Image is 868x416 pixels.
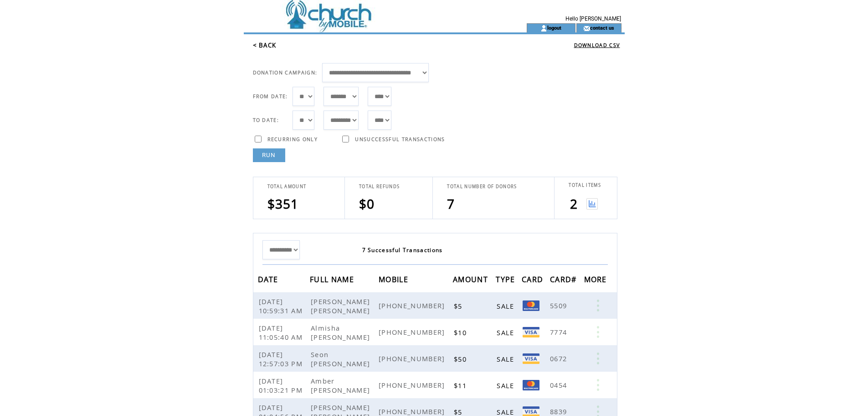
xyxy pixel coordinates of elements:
[550,272,579,289] span: CARD#
[253,41,277,49] a: < BACK
[497,328,516,337] span: SALE
[310,272,356,289] span: FULL NAME
[496,276,517,282] a: TYPE
[253,148,285,162] a: RUN
[259,297,305,315] span: [DATE] 10:59:31 AM
[583,25,590,32] img: contact_us_icon.gif
[496,272,517,289] span: TYPE
[550,327,569,337] span: 7774
[584,272,609,289] span: MORE
[379,407,447,416] span: [PHONE_NUMBER]
[311,323,372,342] span: Almisha [PERSON_NAME]
[590,25,614,31] a: contact us
[523,353,539,364] img: Visa
[454,381,469,390] span: $11
[550,301,569,310] span: 5509
[379,380,447,390] span: [PHONE_NUMBER]
[311,297,372,315] span: [PERSON_NAME] [PERSON_NAME]
[447,184,517,190] span: TOTAL NUMBER OF DONORS
[259,323,305,342] span: [DATE] 11:05:40 AM
[523,327,539,337] img: Visa
[379,301,447,310] span: [PHONE_NUMBER]
[497,354,516,363] span: SALE
[586,198,598,210] img: View graph
[570,195,578,212] span: 2
[522,272,545,289] span: CARD
[311,350,372,368] span: Seon [PERSON_NAME]
[540,25,547,32] img: account_icon.gif
[453,272,490,289] span: AMOUNT
[569,182,601,188] span: TOTAL ITEMS
[454,301,465,311] span: $5
[359,195,375,212] span: $0
[253,117,279,123] span: TO DATE:
[454,354,469,363] span: $50
[355,136,445,142] span: UNSUCCESSFUL TRANSACTIONS
[453,276,490,282] a: AMOUNT
[550,407,569,416] span: 8839
[497,301,516,311] span: SALE
[454,328,469,337] span: $10
[310,276,356,282] a: FULL NAME
[267,136,318,142] span: RECURRING ONLY
[253,69,318,76] span: DONATION CAMPAIGN:
[379,327,447,337] span: [PHONE_NUMBER]
[523,300,539,311] img: Mastercard
[311,376,372,395] span: Amber [PERSON_NAME]
[267,184,307,190] span: TOTAL AMOUNT
[259,350,305,368] span: [DATE] 12:57:03 PM
[379,272,411,289] span: MOBILE
[565,16,621,22] span: Hello [PERSON_NAME]
[550,276,579,282] a: CARD#
[379,276,411,282] a: MOBILE
[522,276,545,282] a: CARD
[379,354,447,363] span: [PHONE_NUMBER]
[547,25,561,31] a: logout
[258,276,281,282] a: DATE
[258,272,281,289] span: DATE
[362,246,443,254] span: 7 Successful Transactions
[574,42,620,48] a: DOWNLOAD CSV
[550,354,569,363] span: 0672
[550,380,569,390] span: 0454
[447,195,455,212] span: 7
[267,195,299,212] span: $351
[497,381,516,390] span: SALE
[253,93,288,100] span: FROM DATE:
[523,380,539,390] img: Mastercard
[259,376,305,395] span: [DATE] 01:03:21 PM
[359,184,400,190] span: TOTAL REFUNDS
